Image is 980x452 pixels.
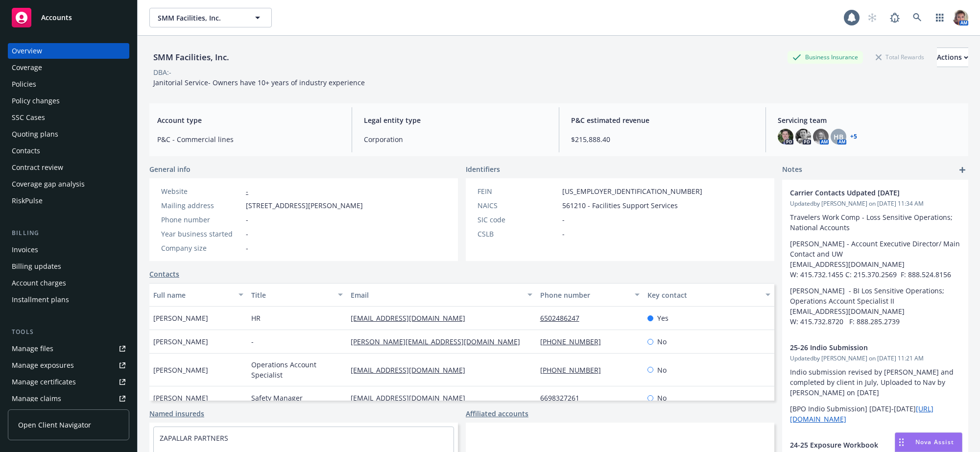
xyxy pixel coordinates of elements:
span: 25-26 Indio Submission [790,342,935,353]
a: RiskPulse [8,193,129,209]
a: ZAPALLAR PARTNERS [160,433,228,443]
span: Accounts [41,14,72,22]
a: Contract review [8,160,129,175]
span: Servicing team [778,115,960,125]
a: Report a Bug [885,8,905,27]
a: +5 [850,134,857,140]
div: Overview [12,43,42,59]
div: Manage files [12,341,53,357]
div: CSLB [478,229,558,239]
p: Travelers Work Comp - Loss Sensitive Operations; National Accounts [790,212,960,233]
div: FEIN [478,186,558,196]
button: Full name [149,283,247,307]
div: Actions [937,48,968,67]
p: [PERSON_NAME] - BI Los Sensitive Operations; Operations Account Specialist II [EMAIL_ADDRESS][DOM... [790,285,960,327]
div: Key contact [647,290,760,300]
div: Installment plans [12,292,69,308]
div: Contract review [12,160,63,175]
button: Nova Assist [895,432,962,452]
a: Policies [8,76,129,92]
span: No [657,336,667,347]
a: Named insureds [149,408,204,419]
span: [PERSON_NAME] [153,336,208,347]
span: Corporation [364,134,547,144]
a: [EMAIL_ADDRESS][DOMAIN_NAME] [351,393,473,403]
span: [PERSON_NAME] [153,365,208,375]
div: Full name [153,290,233,300]
a: - [246,187,248,196]
a: Search [908,8,927,27]
span: $215,888.40 [571,134,754,144]
div: Account charges [12,275,66,291]
a: Installment plans [8,292,129,308]
div: Coverage gap analysis [12,176,85,192]
a: Start snowing [862,8,882,27]
div: Company size [161,243,242,253]
span: - [562,214,565,225]
div: NAICS [478,200,558,211]
div: Manage exposures [12,357,74,373]
span: Operations Account Specialist [251,359,343,380]
div: Total Rewards [871,51,929,63]
div: Carrier Contacts Udpated [DATE]Updatedby [PERSON_NAME] on [DATE] 11:34 AMTravelers Work Comp - Lo... [782,180,968,334]
span: Updated by [PERSON_NAME] on [DATE] 11:21 AM [790,354,960,363]
span: Notes [782,164,802,176]
span: No [657,393,667,403]
a: Quoting plans [8,126,129,142]
span: [PERSON_NAME] [153,313,208,323]
div: SIC code [478,214,558,225]
span: Open Client Navigator [18,420,91,430]
span: HB [834,132,843,142]
div: Quoting plans [12,126,58,142]
div: Invoices [12,242,38,258]
span: P&C - Commercial lines [157,134,340,144]
span: Nova Assist [915,438,954,446]
span: SMM Facilities, Inc. [158,13,242,23]
a: Manage claims [8,391,129,406]
span: Yes [657,313,669,323]
span: Carrier Contacts Udpated [DATE] [790,188,935,198]
span: [STREET_ADDRESS][PERSON_NAME] [246,200,363,211]
a: Contacts [8,143,129,159]
a: Coverage gap analysis [8,176,129,192]
a: [PHONE_NUMBER] [540,365,609,375]
div: Contacts [12,143,40,159]
a: 6502486247 [540,313,587,323]
p: [PERSON_NAME] - Account Executive Director/ Main Contact and UW [EMAIL_ADDRESS][DOMAIN_NAME] W: 4... [790,238,960,280]
span: Safety Manager [251,393,303,403]
span: Legal entity type [364,115,547,125]
div: Policies [12,76,36,92]
img: photo [795,129,811,144]
div: Phone number [161,214,242,225]
div: RiskPulse [12,193,43,209]
div: Tools [8,327,129,337]
a: Affiliated accounts [466,408,528,419]
a: Coverage [8,60,129,75]
div: Email [351,290,521,300]
span: - [246,214,248,225]
div: Mailing address [161,200,242,211]
span: [US_EMPLOYER_IDENTIFICATION_NUMBER] [562,186,702,196]
a: Account charges [8,275,129,291]
div: Billing updates [12,259,61,274]
button: Phone number [536,283,644,307]
a: 6698327261 [540,393,587,403]
div: Billing [8,228,129,238]
span: - [251,336,254,347]
button: Email [347,283,536,307]
div: SMM Facilities, Inc. [149,51,233,64]
span: General info [149,164,191,174]
span: - [246,243,248,253]
a: Manage exposures [8,357,129,373]
div: Coverage [12,60,42,75]
span: Identifiers [466,164,500,174]
div: Manage claims [12,391,61,406]
span: [PERSON_NAME] [153,393,208,403]
div: 25-26 Indio SubmissionUpdatedby [PERSON_NAME] on [DATE] 11:21 AMIndio submission revised by [PERS... [782,334,968,432]
button: Key contact [644,283,774,307]
img: photo [813,129,829,144]
a: Billing updates [8,259,129,274]
button: Actions [937,48,968,67]
div: Year business started [161,229,242,239]
span: - [246,229,248,239]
